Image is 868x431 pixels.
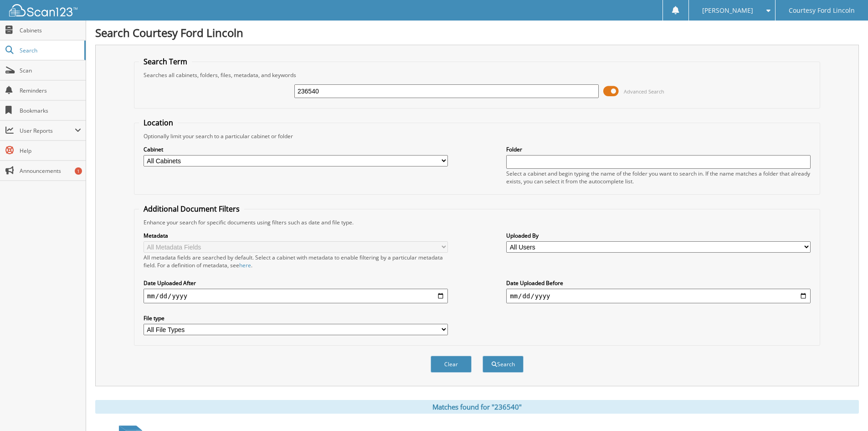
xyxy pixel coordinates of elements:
[75,167,82,175] div: 1
[624,88,664,95] span: Advanced Search
[9,4,77,16] img: scan123-logo-white.svg
[20,167,81,175] span: Announcements
[144,314,448,322] label: File type
[144,279,448,287] label: Date Uploaded After
[139,132,815,140] div: Optionally limit your search to a particular cabinet or folder
[139,218,815,226] div: Enhance your search for specific documents using filters such as date and file type.
[702,8,753,13] span: [PERSON_NAME]
[239,261,251,269] a: here
[506,170,811,185] div: Select a cabinet and begin typing the name of the folder you want to search in. If the name match...
[139,204,244,214] legend: Additional Document Filters
[144,145,448,153] label: Cabinet
[95,25,859,40] h1: Search Courtesy Ford Lincoln
[95,400,859,414] div: Matches found for "236540"
[144,289,448,303] input: start
[20,87,81,94] span: Reminders
[506,279,811,287] label: Date Uploaded Before
[20,107,81,114] span: Bookmarks
[144,254,448,269] div: All metadata fields are searched by default. Select a cabinet with metadata to enable filtering b...
[20,127,75,135] span: User Reports
[139,57,192,67] legend: Search Term
[139,118,178,128] legend: Location
[506,145,811,153] label: Folder
[139,71,815,79] div: Searches all cabinets, folders, files, metadata, and keywords
[20,47,80,54] span: Search
[789,8,855,13] span: Courtesy Ford Lincoln
[431,356,472,373] button: Clear
[20,147,81,155] span: Help
[506,232,811,239] label: Uploaded By
[506,289,811,303] input: end
[483,356,524,373] button: Search
[144,232,448,239] label: Metadata
[20,26,81,34] span: Cabinets
[20,67,81,74] span: Scan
